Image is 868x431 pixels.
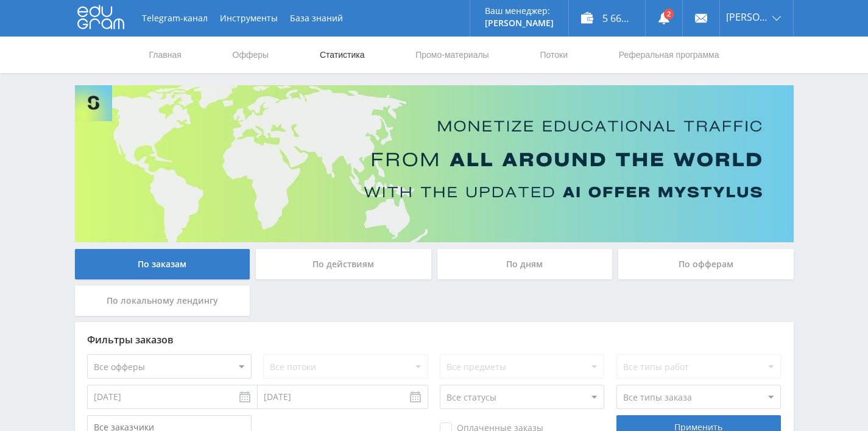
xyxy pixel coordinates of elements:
[75,286,250,316] div: По локальному лендингу
[618,249,794,279] div: По офферам
[256,249,431,279] div: По действиям
[414,37,490,73] a: Промо-материалы
[148,37,183,73] a: Главная
[726,12,769,22] span: [PERSON_NAME]
[75,85,794,242] img: Banner
[75,249,250,279] div: По заказам
[485,6,554,16] p: Ваш менеджер:
[485,18,554,28] p: [PERSON_NAME]
[538,37,569,73] a: Потоки
[618,37,721,73] a: Реферальная программа
[231,37,270,73] a: Офферы
[319,37,366,73] a: Статистика
[87,334,782,345] div: Фильтры заказов
[437,249,613,279] div: По дням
